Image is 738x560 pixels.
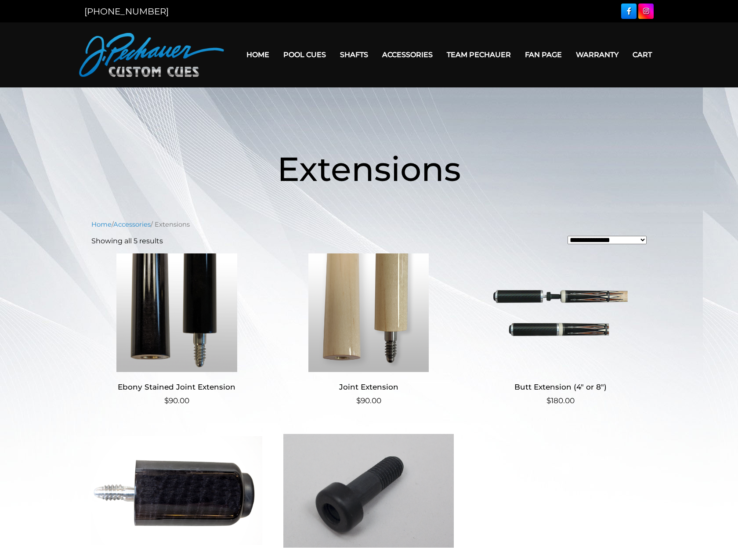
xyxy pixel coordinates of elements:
h2: Butt Extension (4″ or 8″) [475,379,646,395]
a: Home [91,220,112,228]
bdi: 180.00 [546,396,575,405]
a: [PHONE_NUMBER] [84,6,169,17]
img: Ebony Stained Joint Extension [91,253,262,372]
img: Joint Extension [283,253,454,372]
img: 2" Butt Extension [91,431,262,550]
span: $ [546,396,551,405]
bdi: 90.00 [356,396,381,405]
a: Accessories [113,220,151,228]
a: Ebony Stained Joint Extension $90.00 [91,253,262,407]
a: Butt Extension (4″ or 8″) $180.00 [475,253,646,407]
h2: Joint Extension [283,379,454,395]
a: Fan Page [518,43,569,66]
nav: Breadcrumb [91,220,647,229]
h2: Ebony Stained Joint Extension [91,379,262,395]
a: Cart [626,43,659,66]
p: Showing all 5 results [91,236,163,246]
img: Butt Extension Plug [283,431,454,550]
a: Shafts [333,43,375,66]
bdi: 90.00 [164,396,189,405]
a: Home [239,43,276,66]
a: Joint Extension $90.00 [283,253,454,407]
a: Warranty [569,43,626,66]
a: Accessories [375,43,440,66]
span: $ [164,396,169,405]
a: Team Pechauer [440,43,518,66]
img: Pechauer Custom Cues [79,33,224,77]
span: $ [356,396,361,405]
img: Butt Extension (4" or 8") [475,253,646,372]
a: Pool Cues [276,43,333,66]
span: Extensions [277,148,461,189]
select: Shop order [568,236,647,244]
